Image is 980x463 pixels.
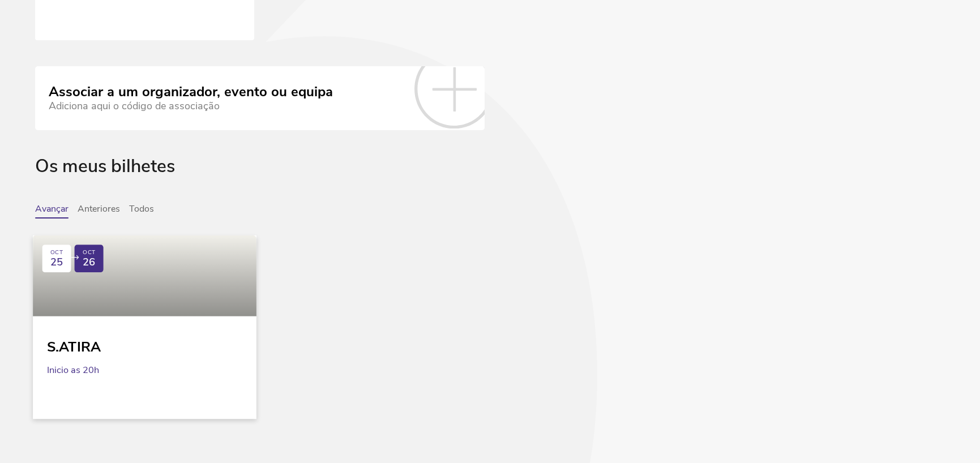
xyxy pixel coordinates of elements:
button: Todos [129,204,154,218]
button: Avançar [35,204,69,218]
div: OCT [83,249,95,256]
div: Adiciona aqui o código de associação [49,100,333,112]
div: S.ATIRA [47,330,243,355]
div: Inicio as 20h [47,355,243,384]
a: OCT 25 OCT 26 S.ATIRA Inicio as 20h [33,235,256,405]
div: OCT [50,249,62,256]
div: Os meus bilhetes [35,156,945,204]
span: 25 [50,256,63,268]
a: Associar a um organizador, evento ou equipa Adiciona aqui o código de associação [35,66,485,130]
span: 26 [83,256,95,268]
button: Anteriores [78,204,120,218]
div: Associar a um organizador, evento ou equipa [49,84,333,100]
